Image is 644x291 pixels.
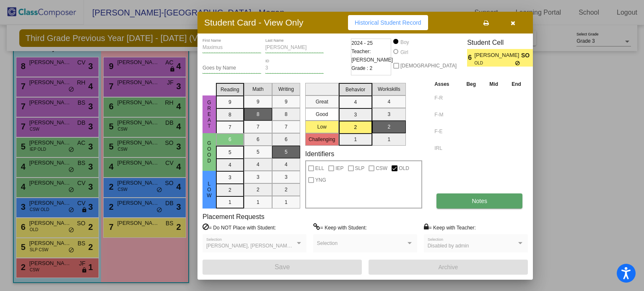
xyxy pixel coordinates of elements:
span: IEP [335,163,343,173]
span: SO [521,51,533,60]
span: YNG [315,175,326,185]
h3: Student Cell [467,39,540,46]
span: [DEMOGRAPHIC_DATA] [400,61,457,71]
span: Historical Student Record [355,19,421,26]
button: Historical Student Record [348,15,428,30]
span: Low [205,181,213,198]
span: Disabled by admin [428,243,469,249]
h3: Student Card - View Only [204,17,304,28]
th: Beg [460,80,483,89]
span: 2024 - 25 [351,39,373,47]
button: Notes [436,193,522,209]
span: ELL [315,163,324,173]
div: Girl [400,49,408,56]
button: Archive [369,260,528,275]
th: Asses [432,80,460,89]
label: = Do NOT Place with Student: [203,223,276,232]
span: CSW [376,163,387,173]
label: Identifiers [305,150,334,158]
span: 6 [467,53,474,63]
span: Notes [472,198,487,204]
th: End [505,80,528,89]
input: assessment [434,92,457,104]
span: Teacher: [PERSON_NAME] [351,47,393,64]
span: 2 [533,53,540,63]
span: OLD [399,163,409,173]
span: Great [205,100,213,129]
span: Save [275,263,290,270]
th: Mid [483,80,505,89]
span: OLD [475,60,515,66]
label: = Keep with Teacher: [424,223,476,232]
span: Archive [439,264,458,270]
span: [PERSON_NAME], [PERSON_NAME], [PERSON_NAME], [PERSON_NAME] [206,243,380,249]
input: assessment [434,125,457,138]
button: Save [203,260,362,275]
label: = Keep with Student: [313,223,367,232]
input: Enter ID [265,65,324,71]
span: SLP [355,163,365,173]
label: Placement Requests [203,213,265,221]
input: assessment [434,108,457,121]
input: goes by name [203,65,261,71]
span: Grade : 2 [351,64,372,72]
span: [PERSON_NAME] [475,51,521,60]
input: assessment [434,142,457,155]
div: Boy [400,39,409,46]
span: Good [205,140,213,164]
